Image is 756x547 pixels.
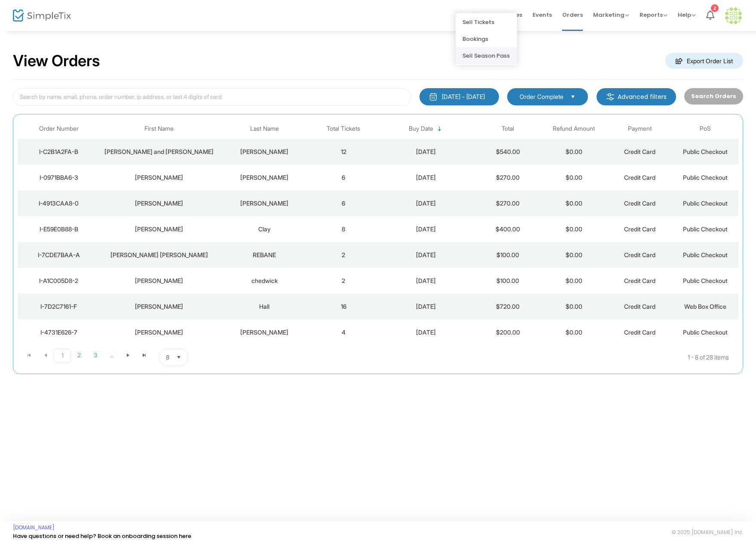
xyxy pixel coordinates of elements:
[475,139,541,165] td: $540.00
[311,165,376,191] td: 6
[311,294,376,320] td: 16
[475,216,541,242] td: $400.00
[274,349,729,366] kendo-pager-info: 1 - 8 of 28 items
[683,329,728,336] span: Public Checkout
[39,125,79,132] span: Order Number
[120,349,136,362] span: Go to the next page
[541,139,607,165] td: $0.00
[475,268,541,294] td: $100.00
[379,173,473,182] div: 9/24/2025
[125,352,132,359] span: Go to the next page
[18,119,738,345] div: Data table
[379,225,473,234] div: 9/23/2025
[379,251,473,259] div: 9/23/2025
[624,329,655,336] span: Credit Card
[442,92,485,101] div: [DATE] - [DATE]
[541,216,607,242] td: $0.00
[683,200,728,207] span: Public Checkout
[311,119,376,139] th: Total Tickets
[624,303,655,310] span: Credit Card
[593,11,629,19] span: Marketing
[665,53,743,69] m-button: Export Order List
[71,349,87,362] span: Page 2
[136,349,153,362] span: Go to the last page
[13,524,55,531] a: [DOMAIN_NAME]
[533,4,552,26] span: Events
[567,92,579,101] button: Select
[541,242,607,268] td: $0.00
[429,92,438,101] img: monthly
[624,251,655,258] span: Credit Card
[640,11,667,19] span: Reports
[20,173,98,182] div: I-0971BBA6-3
[141,352,148,359] span: Go to the last page
[102,251,216,259] div: JO ANN
[456,47,517,64] li: Sell Season Pass
[379,328,473,337] div: 9/22/2025
[311,191,376,216] td: 6
[541,294,607,320] td: $0.00
[144,125,174,132] span: First Name
[13,52,100,71] h2: View Orders
[311,242,376,268] td: 2
[520,92,563,101] span: Order Complete
[54,349,71,363] span: Page 1
[624,200,655,207] span: Credit Card
[409,125,433,132] span: Buy Date
[102,277,216,285] div: ted
[87,349,104,362] span: Page 3
[379,199,473,208] div: 9/24/2025
[20,328,98,337] div: I-4731E626-7
[475,191,541,216] td: $270.00
[379,302,473,311] div: 9/23/2025
[541,165,607,191] td: $0.00
[379,277,473,285] div: 9/23/2025
[104,349,120,362] span: Page 4
[220,225,308,234] div: Clay
[475,242,541,268] td: $100.00
[475,320,541,345] td: $200.00
[683,225,728,233] span: Public Checkout
[311,216,376,242] td: 8
[436,126,443,132] span: Sortable
[501,4,522,26] span: Venues
[379,148,473,156] div: 9/24/2025
[102,199,216,208] div: Christy
[683,277,728,284] span: Public Checkout
[606,92,615,101] img: filter
[711,4,719,12] div: 2
[220,148,308,156] div: Baxley
[541,119,607,139] th: Refund Amount
[220,199,308,208] div: Hubbard
[311,139,376,165] td: 12
[628,125,652,132] span: Payment
[683,251,728,258] span: Public Checkout
[220,328,308,337] div: Jensen
[541,268,607,294] td: $0.00
[624,174,655,181] span: Credit Card
[20,302,98,311] div: I-7D2C7161-F
[20,277,98,285] div: I-A1C005D8-2
[419,88,499,105] button: [DATE] - [DATE]
[456,11,490,19] span: Box Office
[102,148,216,156] div: Marguerite and John David
[173,349,185,366] button: Select
[102,328,216,337] div: Kathleen
[475,165,541,191] td: $270.00
[13,88,411,106] input: Search by name, email, phone, order number, ip address, or last 4 digits of card
[475,294,541,320] td: $720.00
[541,191,607,216] td: $0.00
[624,225,655,233] span: Credit Card
[311,320,376,345] td: 4
[102,173,216,182] div: Christy
[624,277,655,284] span: Credit Card
[683,148,728,155] span: Public Checkout
[456,14,517,31] li: Sell Tickets
[672,529,743,536] span: © 2025 [DOMAIN_NAME] Inc.
[102,302,216,311] div: Darlene
[311,268,376,294] td: 2
[20,148,98,156] div: I-C2B1A2FA-B
[683,174,728,181] span: Public Checkout
[475,119,541,139] th: Total
[250,125,279,132] span: Last Name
